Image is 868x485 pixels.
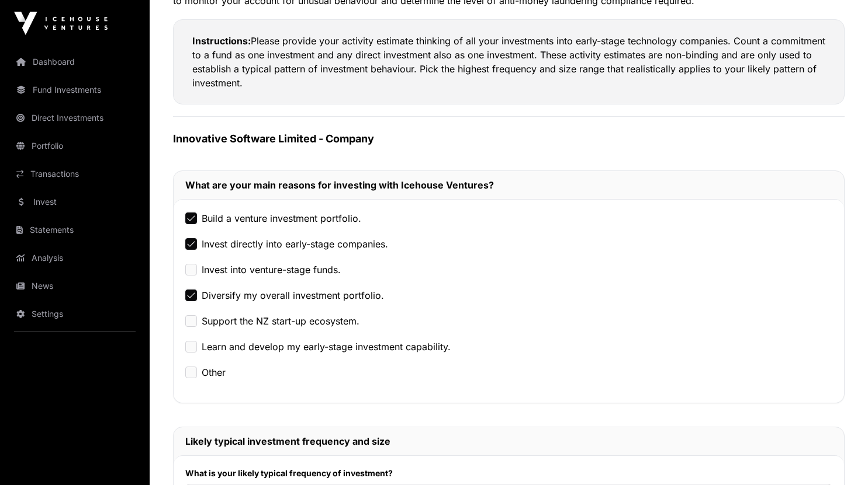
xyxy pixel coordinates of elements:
a: Invest [9,189,140,215]
a: Portfolio [9,133,140,159]
h2: Likely typical investment frequency and size [185,434,832,448]
label: Other [202,365,226,379]
a: Statements [9,217,140,243]
label: What is your likely typical frequency of investment? [185,467,832,479]
label: Build a venture investment portfolio. [202,211,361,225]
a: Dashboard [9,49,140,75]
iframe: Chat Widget [810,429,868,485]
label: Diversify my overall investment portfolio. [202,288,384,302]
strong: Instructions: [192,35,251,47]
a: Analysis [9,245,140,271]
label: Invest into venture-stage funds. [202,263,341,277]
label: Learn and develop my early-stage investment capability. [202,340,451,354]
label: Support the NZ start-up ecosystem. [202,314,359,328]
img: Icehouse Ventures Logo [14,12,108,35]
a: Direct Investments [9,105,140,131]
h3: Innovative Software Limited - Company [173,131,845,147]
a: Fund Investments [9,77,140,103]
a: Settings [9,301,140,327]
a: News [9,273,140,299]
label: Invest directly into early-stage companies. [202,237,388,251]
h2: What are your main reasons for investing with Icehouse Ventures? [185,178,832,192]
p: Please provide your activity estimate thinking of all your investments into early-stage technolog... [192,34,825,90]
a: Transactions [9,161,140,187]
